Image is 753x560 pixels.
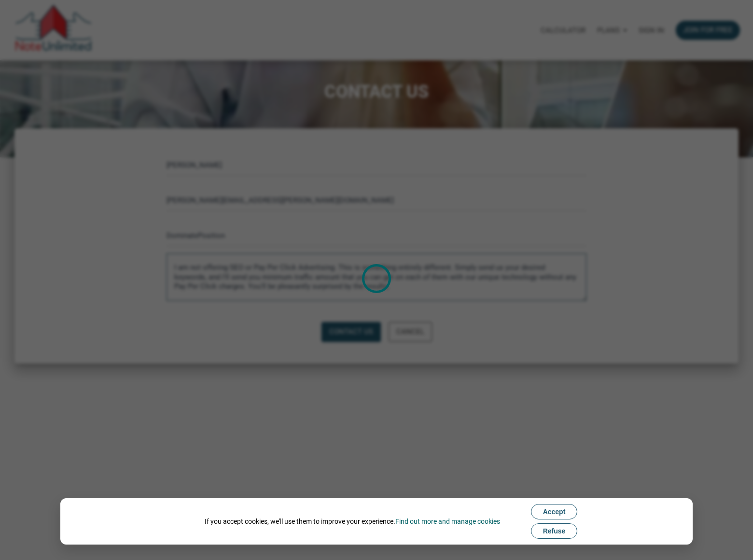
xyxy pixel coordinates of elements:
[531,523,578,539] button: Refuse
[531,504,578,519] button: Accept
[543,527,566,535] span: Refuse
[205,517,500,526] div: If you accept cookies, we'll use them to improve your experience.
[395,518,500,525] a: Find out more and manage cookies
[543,508,566,516] span: Accept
